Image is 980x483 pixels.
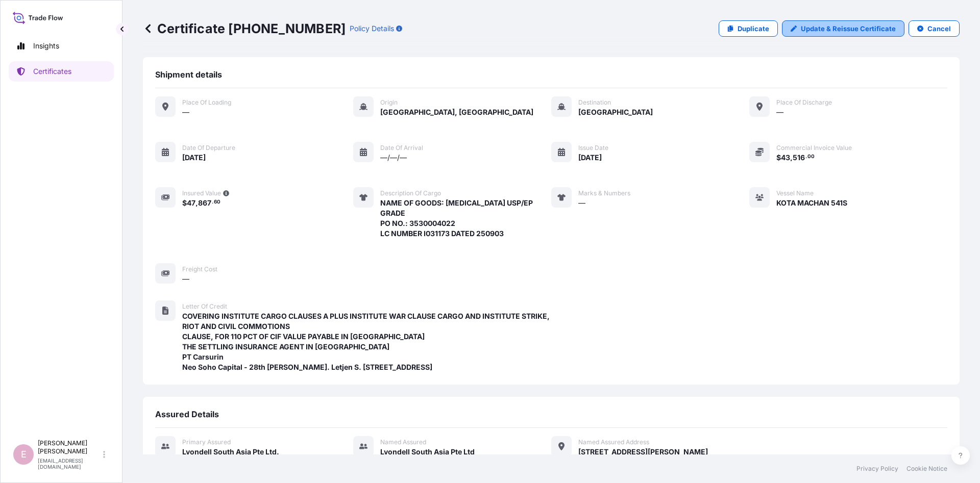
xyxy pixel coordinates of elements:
span: [DATE] [182,152,206,163]
span: — [182,274,189,284]
p: Certificates [33,66,71,77]
button: Cancel [909,20,960,37]
span: [STREET_ADDRESS][PERSON_NAME] [578,447,708,457]
span: Date of arrival [380,144,423,152]
span: , [790,154,793,161]
span: Freight Cost [182,265,217,273]
span: Lyondell South Asia Pte Ltd. [182,447,279,457]
span: $ [182,199,187,207]
span: 47 [187,199,195,207]
span: NAME OF GOODS: [MEDICAL_DATA] USP/EP GRADE PO NO.: 3530004022 LC NUMBER I031173 DATED 250903 [380,198,551,239]
a: Privacy Policy [856,465,898,473]
p: [PERSON_NAME] [PERSON_NAME] [38,439,101,455]
span: Place of Loading [182,98,231,107]
span: — [182,107,189,117]
span: Description of cargo [380,189,441,197]
p: Insights [33,41,59,51]
a: Cookie Notice [906,465,947,473]
a: Duplicate [719,20,778,37]
span: , [195,199,198,207]
a: Insights [9,36,114,56]
span: Primary assured [182,438,231,446]
a: Certificates [9,61,114,82]
span: [GEOGRAPHIC_DATA], [GEOGRAPHIC_DATA] [380,107,533,117]
span: Assured Details [155,409,219,419]
span: Vessel Name [776,189,814,197]
span: Named Assured Address [578,438,649,446]
span: —/—/— [380,152,407,163]
span: Shipment details [155,69,222,80]
span: E [21,449,27,460]
p: Policy Details [350,23,394,34]
span: Marks & Numbers [578,189,630,197]
p: [EMAIL_ADDRESS][DOMAIN_NAME] [38,457,101,470]
span: Place of discharge [776,98,832,107]
span: 867 [198,199,211,207]
p: Duplicate [738,23,769,34]
span: Issue Date [578,144,608,152]
span: KOTA MACHAN 541S [776,198,847,208]
span: 43 [781,154,790,161]
span: Named Assured [380,438,426,446]
p: Cancel [927,23,951,34]
span: [DATE] [578,152,602,163]
span: . [805,155,807,159]
span: [GEOGRAPHIC_DATA] [578,107,653,117]
p: Update & Reissue Certificate [801,23,896,34]
span: $ [776,154,781,161]
span: Lyondell South Asia Pte Ltd [380,447,475,457]
p: Certificate [PHONE_NUMBER] [143,20,346,37]
span: — [578,198,585,208]
span: 00 [807,155,815,159]
span: 60 [214,200,220,204]
a: Update & Reissue Certificate [782,20,904,37]
span: Destination [578,98,611,107]
span: Date of departure [182,144,235,152]
span: COVERING INSTITUTE CARGO CLAUSES A PLUS INSTITUTE WAR CLAUSE CARGO AND INSTITUTE STRIKE, RIOT AND... [182,311,551,372]
span: Insured Value [182,189,221,197]
span: Origin [380,98,398,107]
span: . [212,200,213,204]
span: 516 [793,154,805,161]
span: Letter of Credit [182,302,227,311]
span: Commercial Invoice Value [776,144,852,152]
span: — [776,107,783,117]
